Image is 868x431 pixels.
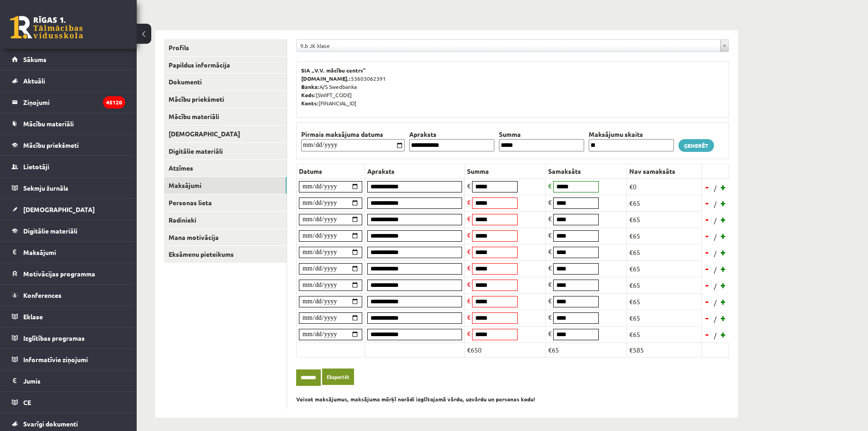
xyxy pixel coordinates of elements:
[467,313,471,321] span: €
[627,277,702,293] td: €65
[164,177,287,194] a: Maksājumi
[627,195,702,211] td: €65
[719,262,728,275] a: +
[548,247,552,255] span: €
[407,130,497,139] th: Apraksts
[164,73,287,90] a: Dokumenti
[627,244,702,260] td: €65
[23,141,79,149] span: Mācību priekšmeti
[627,260,702,277] td: €65
[719,229,728,243] a: +
[703,196,712,210] a: -
[300,40,717,52] span: 9.b JK klase
[23,291,62,299] span: Konferences
[12,327,125,348] a: Izglītības programas
[164,212,287,228] a: Radinieki
[12,242,125,263] a: Maksājumi
[719,196,728,210] a: +
[164,57,287,73] a: Papildus informācija
[627,310,702,326] td: €65
[713,216,718,225] span: /
[23,312,43,321] span: Eklase
[467,264,471,272] span: €
[713,298,718,307] span: /
[23,119,74,128] span: Mācību materiāli
[719,213,728,226] a: +
[719,327,728,341] a: +
[297,164,365,178] th: Datums
[23,162,49,171] span: Lietotāji
[548,280,552,288] span: €
[301,83,319,90] b: Banka:
[12,349,125,370] a: Informatīvie ziņojumi
[12,113,125,134] a: Mācību materiāli
[23,227,77,235] span: Digitālie materiāli
[12,177,125,198] a: Sekmju žurnāls
[23,270,95,278] span: Motivācijas programma
[678,139,714,152] a: Ģenerēt
[12,199,125,220] a: [DEMOGRAPHIC_DATA]
[703,295,712,308] a: -
[546,343,627,357] td: €65
[548,296,552,305] span: €
[10,16,83,39] a: Rīgas 1. Tālmācības vidusskola
[546,164,627,178] th: Samaksāts
[467,247,471,255] span: €
[12,70,125,91] a: Aktuāli
[703,245,712,259] a: -
[703,262,712,275] a: -
[23,55,46,63] span: Sākums
[548,313,552,321] span: €
[23,205,95,213] span: [DEMOGRAPHIC_DATA]
[467,329,471,338] span: €
[365,164,465,178] th: Apraksts
[548,231,552,239] span: €
[713,232,718,242] span: /
[164,108,287,125] a: Mācību materiāli
[467,231,471,239] span: €
[12,285,125,306] a: Konferences
[713,265,718,275] span: /
[586,130,676,139] th: Maksājumu skaits
[467,182,471,190] span: €
[627,164,702,178] th: Nav samaksāts
[12,92,125,113] a: Ziņojumi45120
[703,278,712,292] a: -
[12,370,125,391] a: Jumis
[301,75,351,82] b: [DOMAIN_NAME].:
[465,164,546,178] th: Summa
[322,369,354,385] a: Eksportēt
[164,229,287,246] a: Mana motivācija
[703,311,712,325] a: -
[23,377,41,385] span: Jumis
[627,228,702,244] td: €65
[719,180,728,194] a: +
[713,183,718,193] span: /
[719,311,728,325] a: +
[719,295,728,308] a: +
[497,130,586,139] th: Summa
[164,143,287,160] a: Digitālie materiāli
[164,39,287,56] a: Profils
[703,327,712,341] a: -
[703,229,712,243] a: -
[12,263,125,284] a: Motivācijas programma
[12,306,125,327] a: Eklase
[12,156,125,177] a: Lietotāji
[164,125,287,142] a: [DEMOGRAPHIC_DATA]
[548,182,552,190] span: €
[703,180,712,194] a: -
[301,99,318,107] b: Konts:
[719,245,728,259] a: +
[719,278,728,292] a: +
[301,67,366,74] b: SIA „V.V. mācību centrs”
[299,130,407,139] th: Pirmais maksājuma datums
[713,199,718,209] span: /
[467,198,471,206] span: €
[12,135,125,156] a: Mācību priekšmeti
[703,213,712,226] a: -
[548,214,552,223] span: €
[467,214,471,223] span: €
[23,398,31,406] span: CE
[713,331,718,340] span: /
